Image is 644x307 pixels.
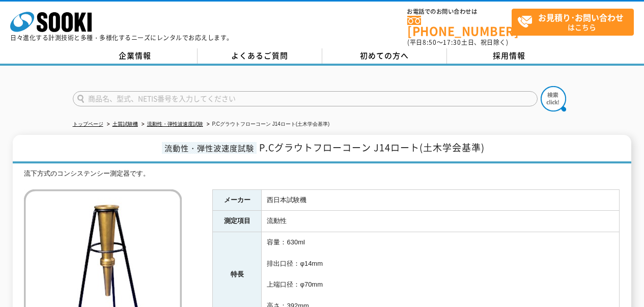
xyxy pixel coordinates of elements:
li: P.Cグラウトフローコーン J14ロート(土木学会基準) [205,119,330,130]
a: 土質試験機 [113,121,138,127]
a: よくあるご質問 [198,48,322,64]
th: メーカー [213,189,262,211]
span: 初めての方へ [360,50,409,61]
a: 採用情報 [447,48,572,64]
a: トップページ [73,121,103,127]
th: 測定項目 [213,211,262,232]
strong: お見積り･お問い合わせ [538,11,624,23]
p: 日々進化する計測技術と多種・多様化するニーズにレンタルでお応えします。 [10,35,233,41]
img: btn_search.png [541,86,566,111]
span: はこちら [517,9,633,35]
a: 流動性・弾性波速度試験 [147,121,203,127]
span: お電話でのお問い合わせは [407,9,512,15]
a: お見積り･お問い合わせはこちら [512,9,634,36]
span: (平日 ～ 土日、祝日除く) [407,38,508,47]
div: 流下方式のコンシステンシー測定器です。 [24,169,620,179]
span: P.Cグラウトフローコーン J14ロート(土木学会基準) [259,141,485,154]
a: [PHONE_NUMBER] [407,16,512,37]
td: 流動性 [262,211,620,232]
a: 企業情報 [73,48,198,64]
td: 西日本試験機 [262,189,620,211]
span: 8:50 [423,38,437,47]
input: 商品名、型式、NETIS番号を入力してください [73,91,538,106]
span: 流動性・弾性波速度試験 [162,142,257,154]
a: 初めての方へ [322,48,447,64]
span: 17:30 [443,38,461,47]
